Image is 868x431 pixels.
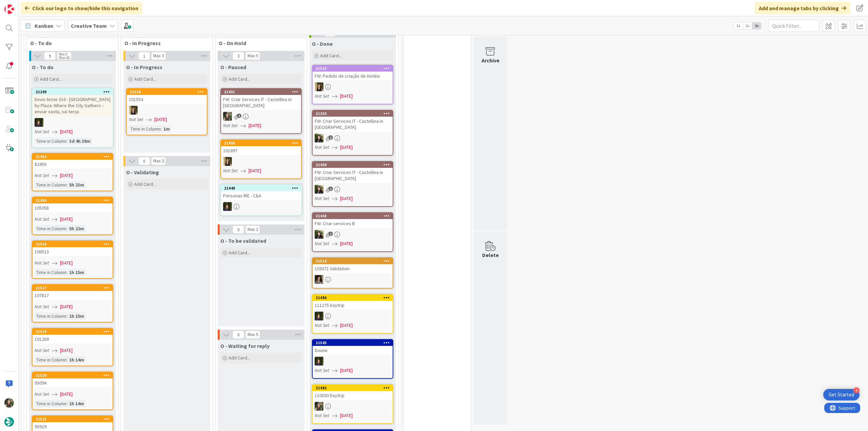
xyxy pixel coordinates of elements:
[32,284,113,322] a: 21517107817Not Set[DATE]Time in Column:1h 15m
[313,213,393,228] div: 21403FW: Criar services IE
[315,367,329,373] i: Not Set
[71,22,107,29] b: Creative Team
[315,93,329,99] i: Not Set
[36,286,113,290] div: 21517
[127,89,207,104] div: 21518101554
[59,53,67,56] div: Min 0
[220,184,302,216] a: 21448Personas IRE - C&AMC
[315,195,329,201] i: Not Set
[313,185,393,194] div: BC
[224,141,301,145] div: 21455
[315,402,323,411] img: IG
[66,312,67,320] span: :
[340,195,353,202] span: [DATE]
[755,2,850,14] div: Add and manage tabs by clicking
[734,22,743,29] span: 1x
[138,52,150,60] span: 1
[67,312,86,320] div: 1h 15m
[67,400,86,407] div: 1h 14m
[219,40,298,46] span: O - On Hold
[35,391,49,397] i: Not Set
[320,53,342,59] span: Add Card...
[329,187,333,191] span: 1
[249,167,261,174] span: [DATE]
[67,181,86,189] div: 5h 23m
[313,357,393,366] div: MC
[313,275,393,284] div: MS
[316,111,393,116] div: 21353
[340,322,353,329] span: [DATE]
[220,139,302,179] a: 21455101697SPNot Set[DATE]
[30,40,110,46] span: O - To do
[313,72,393,80] div: FW: Pedido de criação de Hotéis
[35,312,66,320] div: Time in Column
[315,240,329,247] i: Not Set
[233,52,244,60] span: 3
[233,226,244,234] span: 0
[33,416,113,422] div: 21521
[32,328,113,366] a: 21519101269Not Set[DATE]Time in Column:1h 14m
[66,181,67,189] span: :
[316,386,393,390] div: 21482
[743,22,752,29] span: 2x
[35,269,66,276] div: Time in Column
[249,122,261,129] span: [DATE]
[33,118,113,127] div: MC
[313,402,393,411] div: IG
[313,162,393,183] div: 21450FW: Criar Services IT - Castellina in [GEOGRAPHIC_DATA]
[32,372,113,410] a: 2152093094Not Set[DATE]Time in Column:1h 14m
[313,312,393,320] div: MC
[67,225,86,232] div: 5h 22m
[223,157,232,166] img: SP
[33,378,113,387] div: 93094
[60,128,73,135] span: [DATE]
[32,153,113,191] a: 2145282456Not Set[DATE]Time in Column:5h 23m
[313,219,393,228] div: FW: Criar services IE
[313,213,393,219] div: 21403
[313,346,393,355] div: Doune
[829,391,854,398] div: Get Started
[153,159,164,163] div: Max 3
[221,185,301,191] div: 21448
[32,240,113,279] a: 21516106513Not Set[DATE]Time in Column:1h 15m
[162,125,172,133] div: 1m
[248,228,258,231] div: Max 2
[60,216,73,223] span: [DATE]
[481,56,499,64] div: Archive
[315,275,323,284] img: MS
[313,295,393,301] div: 21486
[224,90,301,94] div: 21451
[248,54,258,58] div: Max 5
[35,303,49,310] i: Not Set
[316,295,393,300] div: 21486
[33,160,113,169] div: 82456
[4,398,14,408] img: IG
[221,185,301,200] div: 21448Personas IRE - C&A
[33,197,113,212] div: 21456105058
[161,125,162,133] span: :
[482,251,499,259] div: Delete
[315,82,323,91] img: SP
[33,416,113,431] div: 2152193929
[33,285,113,291] div: 21517
[66,137,67,145] span: :
[35,137,66,145] div: Time in Column
[59,56,70,59] div: Max 20
[221,202,301,211] div: MC
[33,89,113,116] div: 21209Envio teste 316 - [GEOGRAPHIC_DATA] by Plaza: Where the City Gathers – enviar sexta, sai terça
[66,269,67,276] span: :
[35,22,53,30] span: Kanban
[67,356,86,364] div: 1h 14m
[33,203,113,212] div: 105058
[35,356,66,364] div: Time in Column
[312,294,393,334] a: 21486111275 DaytripMCNot Set[DATE]
[315,412,329,418] i: Not Set
[315,144,329,150] i: Not Set
[312,65,393,104] a: 21515FW: Pedido de criação de HotéisSPNot Set[DATE]
[221,89,301,110] div: 21451FW: Criar Services IT - Castellina in [GEOGRAPHIC_DATA]
[40,76,62,82] span: Add Card...
[223,122,238,129] i: Not Set
[36,242,113,247] div: 21516
[33,241,113,256] div: 21516106513
[316,340,393,345] div: 21505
